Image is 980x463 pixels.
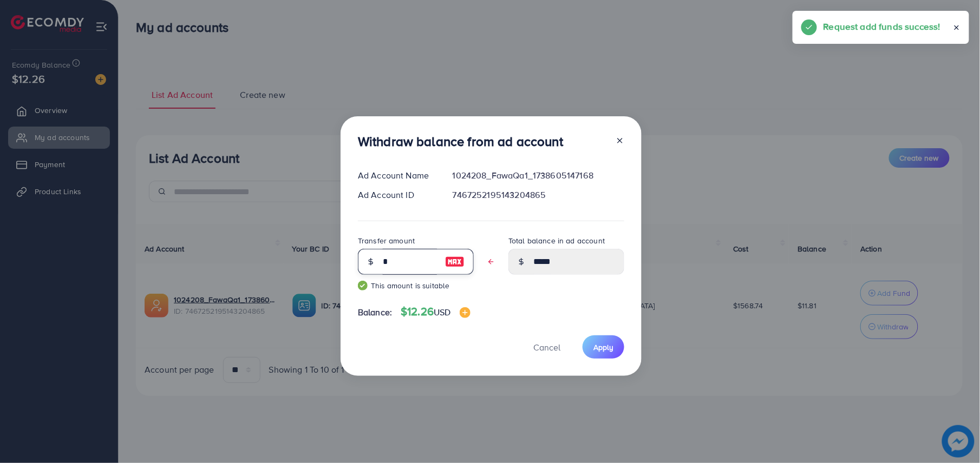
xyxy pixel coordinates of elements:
img: image [445,255,465,268]
img: guide [358,281,368,290]
h5: Request add funds success! [824,19,940,34]
button: Cancel [520,335,574,359]
h3: Withdraw balance from ad account [358,134,563,149]
label: Transfer amount [358,235,415,246]
div: 1024208_FawaQa1_1738605147168 [444,169,633,182]
small: This amount is suitable [358,280,474,291]
div: 7467252195143204865 [444,189,633,201]
button: Apply [583,335,624,359]
span: USD [434,306,450,318]
div: Ad Account Name [349,169,444,182]
label: Total balance in ad account [508,235,605,246]
span: Balance: [358,306,392,319]
span: Apply [593,342,613,353]
div: Ad Account ID [349,189,444,201]
span: Cancel [533,341,560,353]
img: image [460,307,471,318]
h4: $12.26 [401,305,470,319]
